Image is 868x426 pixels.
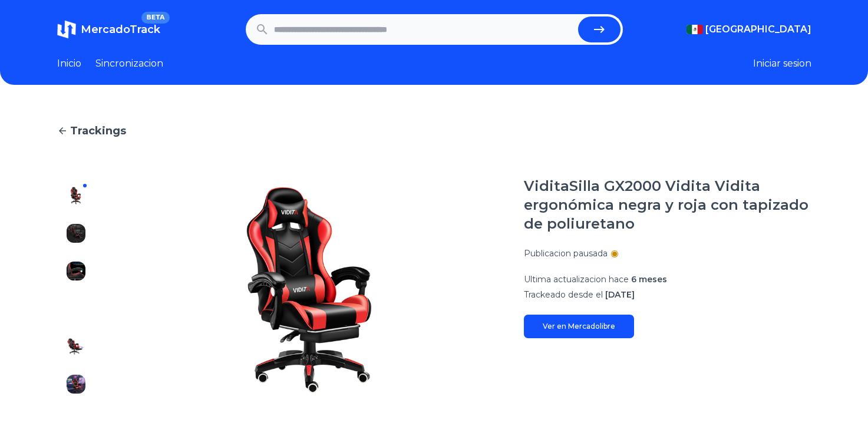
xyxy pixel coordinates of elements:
a: Sincronizacion [95,57,163,71]
span: [GEOGRAPHIC_DATA] [705,22,811,37]
button: Iniciar sesion [753,57,811,71]
img: ViditaSilla GX2000 Vidita Vidita ergonómica negra y roja con tapizado de poliuretano [67,224,85,243]
a: Trackings [57,123,811,139]
button: [GEOGRAPHIC_DATA] [687,22,811,37]
img: ViditaSilla GX2000 Vidita Vidita ergonómica negra y roja con tapizado de poliuretano [67,299,85,318]
span: Ultima actualizacion hace [524,274,629,285]
h1: ViditaSilla GX2000 Vidita Vidita ergonómica negra y roja con tapizado de poliuretano [524,177,811,233]
a: Ver en Mercadolibre [524,315,634,338]
a: Inicio [57,57,81,71]
a: MercadoTrackBETA [57,20,160,39]
img: MercadoTrack [57,20,76,39]
img: ViditaSilla GX2000 Vidita Vidita ergonómica negra y roja con tapizado de poliuretano [67,186,85,205]
span: MercadoTrack [81,23,160,36]
img: Mexico [687,25,703,34]
img: ViditaSilla GX2000 Vidita Vidita ergonómica negra y roja con tapizado de poliuretano [67,337,85,356]
p: Publicacion pausada [524,247,608,259]
img: ViditaSilla GX2000 Vidita Vidita ergonómica negra y roja con tapizado de poliuretano [118,177,500,403]
span: 6 meses [631,274,667,285]
img: ViditaSilla GX2000 Vidita Vidita ergonómica negra y roja con tapizado de poliuretano [67,262,85,280]
span: Trackeado desde el [524,289,603,300]
span: BETA [141,12,169,24]
span: Trackings [70,123,126,139]
span: [DATE] [605,289,635,300]
img: ViditaSilla GX2000 Vidita Vidita ergonómica negra y roja con tapizado de poliuretano [67,375,85,394]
